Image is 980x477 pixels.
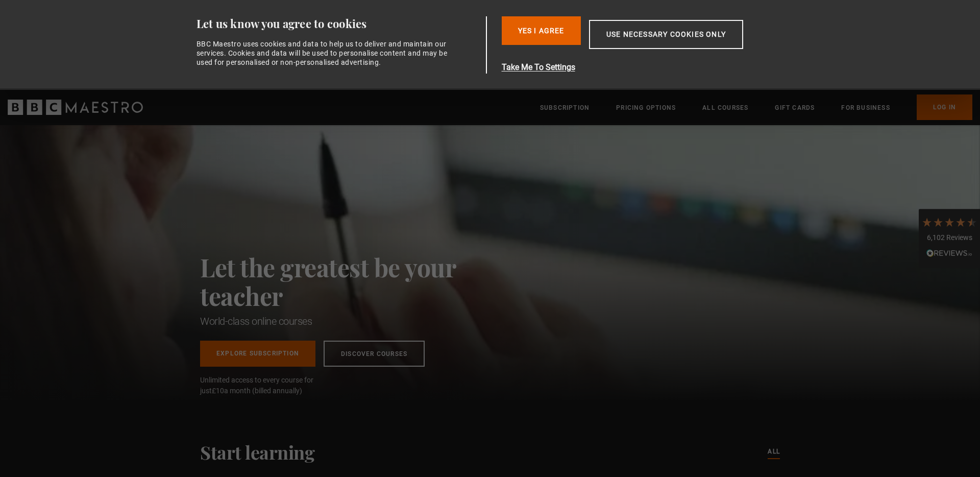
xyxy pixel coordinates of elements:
div: 6,102 Reviews [921,233,977,243]
a: Log In [917,94,972,120]
span: £10 [212,387,224,395]
a: Gift Cards [775,103,815,113]
a: Explore Subscription [200,341,315,367]
nav: Primary [540,94,972,120]
div: Read All Reviews [921,248,977,260]
a: Pricing Options [616,103,676,113]
a: All Courses [702,103,748,113]
div: 6,102 ReviewsRead All Reviews [919,209,980,268]
button: Take Me To Settings [502,61,792,74]
div: 4.7 Stars [921,217,977,228]
div: BBC Maestro uses cookies and data to help us to deliver and maintain our services. Cookies and da... [197,39,454,67]
a: Subscription [540,103,590,113]
svg: BBC Maestro [8,100,143,115]
span: Unlimited access to every course for just a month (billed annually) [200,375,338,396]
div: Let us know you agree to cookies [197,16,482,31]
button: Yes I Agree [502,16,581,45]
a: For business [841,103,890,113]
a: Discover Courses [324,341,425,367]
img: REVIEWS.io [926,249,972,256]
h1: World-class online courses [200,314,501,328]
h2: Let the greatest be your teacher [200,253,501,310]
button: Use necessary cookies only [589,20,743,49]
